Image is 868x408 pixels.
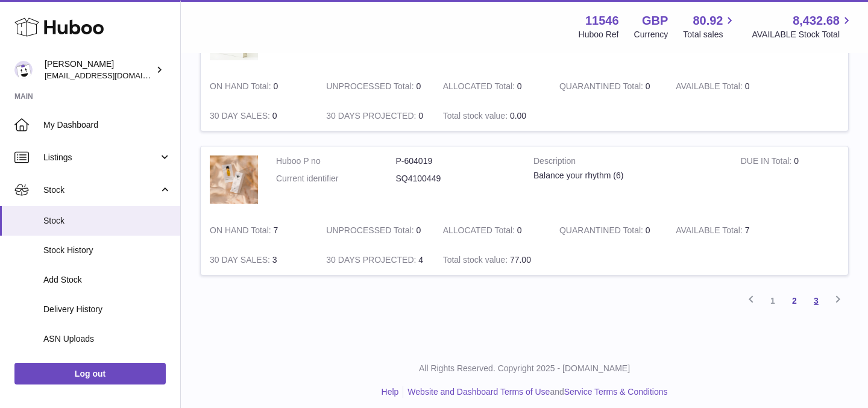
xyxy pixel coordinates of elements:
a: Help [382,387,399,397]
div: Balance your rhythm (6) [533,170,723,181]
strong: Total stock value [443,255,510,268]
strong: AVAILABLE Total [676,81,744,94]
strong: GBP [642,13,668,29]
strong: ALLOCATED Total [443,225,517,238]
a: 80.92 Total sales [683,13,737,40]
dt: Current identifier [276,173,396,184]
td: 7 [201,216,317,245]
span: 0 [646,81,650,91]
img: product image [210,155,258,204]
td: 0 [201,101,317,131]
a: 1 [762,290,784,312]
strong: UNPROCESSED Total [326,225,416,238]
p: All Rights Reserved. Copyright 2025 - [DOMAIN_NAME] [190,363,858,374]
div: Currency [634,29,668,40]
span: 77.00 [510,255,531,265]
strong: QUARANTINED Total [559,81,646,94]
td: 7 [667,216,783,245]
strong: UNPROCESSED Total [326,81,416,94]
td: 0 [667,72,783,101]
a: 3 [805,290,827,312]
span: 0.00 [510,111,526,121]
strong: 11546 [585,13,619,29]
td: 4 [317,245,433,275]
span: [EMAIL_ADDRESS][DOMAIN_NAME] [45,71,177,80]
span: 80.92 [693,13,723,29]
span: Stock [43,184,159,196]
td: 3 [201,245,317,275]
strong: ON HAND Total [210,225,274,238]
span: Stock [43,215,171,227]
td: 0 [732,146,848,216]
span: 0 [646,225,650,235]
strong: DUE IN Total [741,156,794,169]
a: 2 [784,290,805,312]
img: Info@stpalo.com [14,61,33,79]
div: Huboo Ref [579,29,619,40]
strong: 30 DAYS PROJECTED [326,111,418,124]
li: and [403,386,667,398]
a: Website and Dashboard Terms of Use [407,387,550,397]
td: 0 [317,101,433,131]
td: 0 [317,216,433,245]
span: Stock History [43,245,171,256]
span: ASN Uploads [43,333,171,345]
td: 0 [434,216,550,245]
span: Delivery History [43,304,171,315]
strong: 30 DAY SALES [210,255,272,268]
strong: Description [533,155,723,170]
dd: P-604019 [396,155,516,167]
strong: 30 DAYS PROJECTED [326,255,418,268]
span: 8,432.68 [793,13,840,29]
span: Total sales [683,29,737,40]
dd: SQ4100449 [396,173,516,184]
td: 0 [434,72,550,101]
a: 8,432.68 AVAILABLE Stock Total [752,13,854,40]
a: Service Terms & Conditions [564,387,668,397]
dt: Huboo P no [276,155,396,167]
a: Log out [14,363,166,384]
strong: AVAILABLE Total [676,225,744,238]
strong: Total stock value [443,111,510,124]
span: My Dashboard [43,119,171,131]
strong: QUARANTINED Total [559,225,646,238]
strong: ON HAND Total [210,81,274,94]
span: AVAILABLE Stock Total [752,29,854,40]
div: [PERSON_NAME] [45,58,153,81]
strong: ALLOCATED Total [443,81,517,94]
strong: 30 DAY SALES [210,111,272,124]
td: 0 [201,72,317,101]
span: Add Stock [43,274,171,286]
td: 0 [317,72,433,101]
span: Listings [43,152,159,163]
